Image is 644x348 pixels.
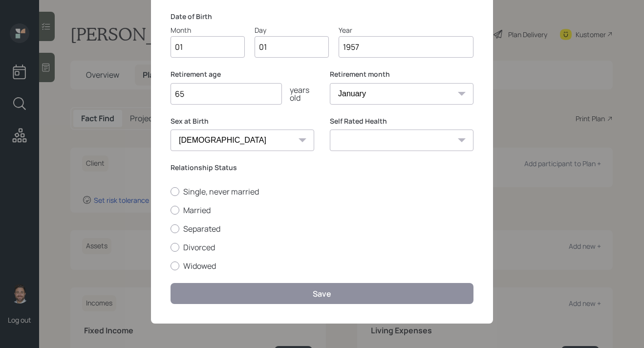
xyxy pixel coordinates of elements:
[339,36,473,58] input: Year
[171,12,473,22] label: Date of Birth
[171,36,245,58] input: Month
[255,36,329,58] input: Day
[171,261,473,271] label: Widowed
[171,69,314,79] label: Retirement age
[330,69,473,79] label: Retirement month
[282,86,314,102] div: years old
[171,116,314,126] label: Sex at Birth
[313,288,331,299] div: Save
[171,163,473,173] label: Relationship Status
[171,186,473,197] label: Single, never married
[171,242,473,253] label: Divorced
[330,116,473,126] label: Self Rated Health
[171,223,473,234] label: Separated
[339,25,473,35] div: Year
[171,283,473,304] button: Save
[171,25,245,35] div: Month
[171,205,473,216] label: Married
[255,25,329,35] div: Day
